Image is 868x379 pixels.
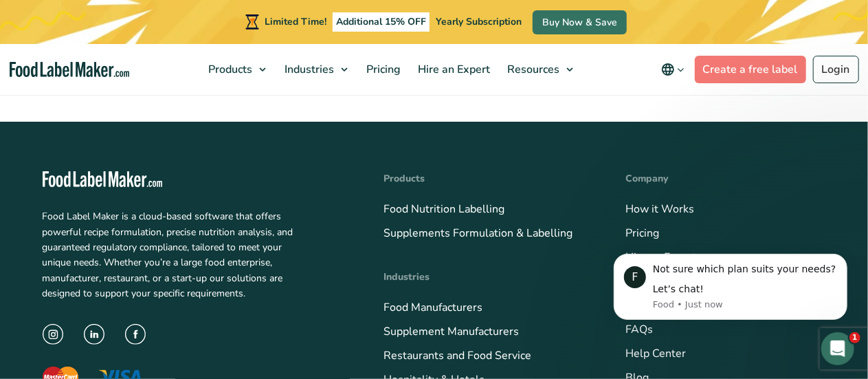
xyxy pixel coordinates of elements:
span: Products [204,62,254,77]
a: Restaurants and Food Service [384,348,532,363]
span: Limited Time! [265,15,326,28]
a: Hire an Expert [410,44,496,95]
p: Food Label Maker is a cloud-based software that offers powerful recipe formulation, precise nutri... [43,209,299,301]
img: Food Label Maker - white [43,171,162,187]
span: Yearly Subscription [436,15,522,28]
span: Additional 15% OFF [333,12,430,32]
h4: Company [625,171,825,186]
span: Industries [280,62,335,77]
h4: Products [384,171,584,186]
a: Products [200,44,273,95]
a: Help Center [625,346,686,361]
a: Supplements Formulation & Labelling [384,226,573,241]
a: How it Works [625,202,694,217]
span: Hire an Expert [414,62,491,77]
span: Pricing [362,62,402,77]
img: instagram icon [43,324,63,345]
iframe: Intercom live chat [821,332,854,365]
a: Login [813,56,859,83]
a: Pricing [358,44,406,95]
a: Food Manufacturers [384,300,483,315]
a: Food Nutrition Labelling [384,202,505,217]
span: Resources [503,62,561,77]
a: Industries [276,44,355,95]
span: 1 [849,332,860,343]
h4: Industries [384,270,584,284]
a: Supplement Manufacturers [384,324,520,339]
a: Resources [499,44,580,95]
a: Create a free label [695,56,806,83]
iframe: Intercom notifications message [593,233,868,342]
a: Pricing [625,226,659,241]
a: Buy Now & Save [533,10,627,34]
